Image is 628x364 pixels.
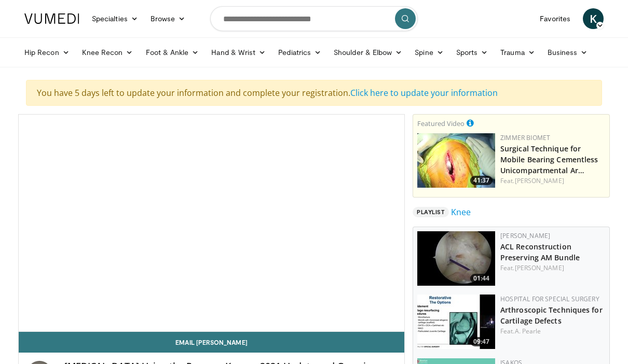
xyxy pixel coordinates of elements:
[541,42,594,63] a: Business
[417,231,495,286] a: 01:44
[26,80,602,106] div: You have 5 days left to update your information and complete your registration.
[86,8,144,29] a: Specialties
[24,13,79,24] img: VuMedi Logo
[417,295,495,349] img: e219f541-b456-4cbc-ade1-aa0b59c67291.150x105_q85_crop-smart_upscale.jpg
[470,337,493,346] span: 09:47
[144,8,192,29] a: Browse
[327,42,408,63] a: Shoulder & Elbow
[500,144,598,175] a: Surgical Technique for Mobile Bearing Cementless Unicompartmental Ar…
[470,176,493,185] span: 41:37
[140,42,206,63] a: Foot & Ankle
[470,274,493,283] span: 01:44
[583,8,604,29] a: K
[515,263,564,272] a: [PERSON_NAME]
[500,176,605,186] div: Feat.
[18,42,76,63] a: Hip Recon
[408,42,449,63] a: Spine
[19,115,404,332] video-js: Video Player
[500,242,580,262] a: ACL Reconstruction Preserving AM Bundle
[417,133,495,188] img: 827ba7c0-d001-4ae6-9e1c-6d4d4016a445.150x105_q85_crop-smart_upscale.jpg
[500,327,605,336] div: Feat.
[76,42,140,63] a: Knee Recon
[450,42,495,63] a: Sports
[413,207,449,217] span: Playlist
[417,295,495,349] a: 09:47
[500,231,550,240] a: [PERSON_NAME]
[417,119,465,128] small: Featured Video
[515,327,541,335] a: A. Pearle
[500,295,599,303] a: Hospital for Special Surgery
[451,206,471,218] a: Knee
[500,263,605,273] div: Feat.
[19,332,404,353] a: Email [PERSON_NAME]
[515,176,564,185] a: [PERSON_NAME]
[534,8,577,29] a: Favorites
[350,87,498,99] a: Click here to update your information
[500,133,550,142] a: Zimmer Biomet
[500,305,603,326] a: Arthroscopic Techniques for Cartilage Defects
[417,133,495,188] a: 41:37
[272,42,327,63] a: Pediatrics
[210,6,418,31] input: Search topics, interventions
[205,42,272,63] a: Hand & Wrist
[494,42,541,63] a: Trauma
[417,231,495,286] img: 7b60eb76-c310-45f1-898b-3f41f4878cd0.150x105_q85_crop-smart_upscale.jpg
